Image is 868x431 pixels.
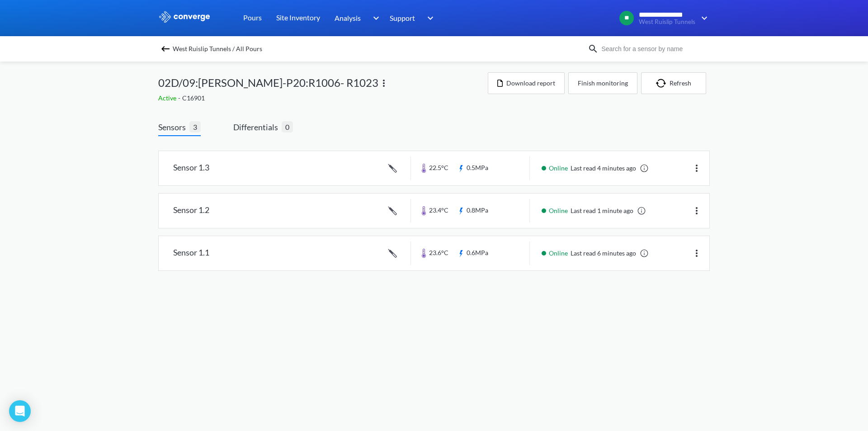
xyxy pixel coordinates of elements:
[282,121,293,133] span: 0
[178,94,182,102] span: -
[158,93,488,103] div: C16901
[588,43,599,54] img: icon-search.svg
[639,19,695,25] span: West Ruislip Tunnels
[158,94,178,102] span: Active
[173,43,262,55] span: West Ruislip Tunnels / All Pours
[691,205,702,216] img: more.svg
[695,13,710,24] img: downArrow.svg
[367,13,382,24] img: downArrow.svg
[390,12,415,24] span: Support
[9,400,31,422] div: Open Intercom Messenger
[568,72,637,94] button: Finish monitoring
[421,13,436,24] img: downArrow.svg
[656,79,670,88] img: icon-refresh.svg
[497,80,503,87] img: icon-file.svg
[158,74,378,91] span: 02D/09:[PERSON_NAME]-P20:R1006- R1023
[233,121,282,133] span: Differentials
[599,44,708,54] input: Search for a sensor by name
[378,78,389,89] img: more.svg
[158,121,189,133] span: Sensors
[691,248,702,259] img: more.svg
[691,163,702,174] img: more.svg
[335,12,361,24] span: Analysis
[158,11,211,23] img: logo_ewhite.svg
[189,121,201,133] span: 3
[488,72,565,94] button: Download report
[641,72,706,94] button: Refresh
[160,43,171,54] img: backspace.svg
